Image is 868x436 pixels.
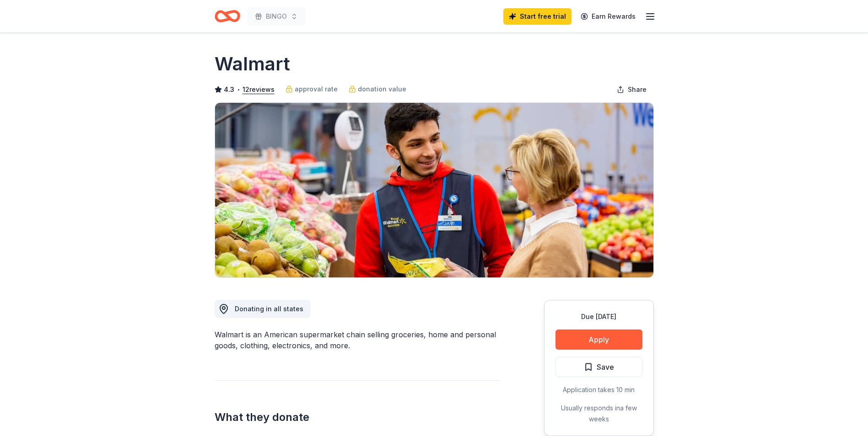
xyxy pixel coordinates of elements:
[224,84,234,95] span: 4.3
[597,361,614,373] span: Save
[215,410,500,425] h2: What they donate
[555,330,642,350] button: Apply
[555,311,642,322] div: Due [DATE]
[248,7,305,26] button: BINGO
[575,8,641,25] a: Earn Rewards
[286,84,338,95] a: approval rate
[349,84,406,95] a: donation value
[215,103,653,277] img: Image for Walmart
[266,11,287,22] span: BINGO
[358,84,406,95] span: donation value
[555,384,642,395] div: Application takes 10 min
[215,329,500,351] div: Walmart is an American supermarket chain selling groceries, home and personal goods, clothing, el...
[235,305,303,313] span: Donating in all states
[237,86,240,93] span: •
[215,51,290,77] h1: Walmart
[609,80,654,99] button: Share
[215,5,240,27] a: Home
[628,84,647,95] span: Share
[555,357,642,377] button: Save
[503,8,571,25] a: Start free trial
[295,84,338,95] span: approval rate
[243,84,275,95] button: 12reviews
[555,403,642,425] div: Usually responds in a few weeks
